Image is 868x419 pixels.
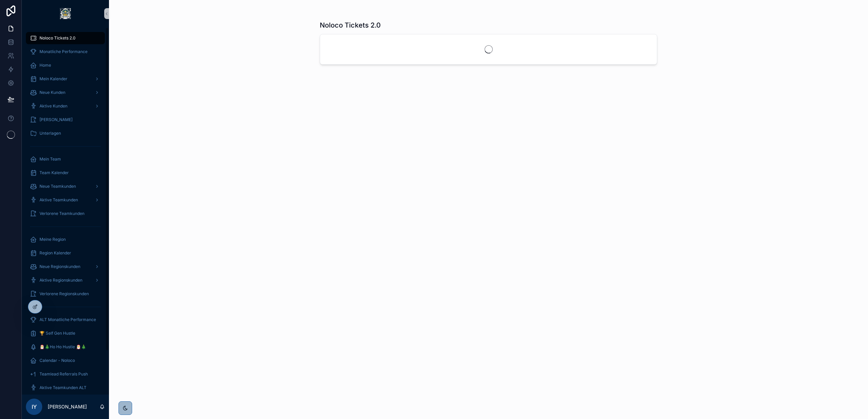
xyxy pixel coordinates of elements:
a: Neue Kunden [26,86,105,99]
a: Team Kalender [26,167,105,179]
a: Aktive Kunden [26,100,105,112]
a: ALT Monatliche Performance [26,314,105,326]
span: Home [40,63,51,68]
a: 🏆 Self Gen Hustle [26,327,105,339]
span: Aktive Regionskunden [40,278,82,283]
a: Aktive Teamkunden [26,194,105,206]
span: Neue Teamkunden [40,184,76,189]
a: Meine Region [26,233,105,246]
img: App logo [60,8,71,19]
span: Calendar - Noloco [40,358,75,363]
p: [PERSON_NAME] [48,403,87,410]
a: Mein Team [26,153,105,165]
span: IY [32,403,37,411]
span: Noloco Tickets 2.0 [40,35,76,41]
a: Verlorene Teamkunden [26,207,105,220]
span: Mein Kalender [40,76,67,82]
a: Aktive Regionskunden [26,274,105,286]
span: Meine Region [40,237,66,242]
a: 🎅🎄Ho Ho Hustle 🎅🎄 [26,341,105,353]
span: Aktive Teamkunden ALT [40,385,86,390]
span: Mein Team [40,156,61,162]
span: [PERSON_NAME] [40,117,73,122]
a: Region Kalender [26,247,105,259]
span: Aktive Kunden [40,103,67,109]
a: Mein Kalender [26,73,105,85]
span: 🏆 Self Gen Hustle [40,331,75,336]
h1: Noloco Tickets 2.0 [320,20,381,30]
span: Neue Regionskunden [40,264,80,269]
a: Home [26,59,105,71]
a: Calendar - Noloco [26,354,105,367]
a: Aktive Teamkunden ALT [26,382,105,394]
a: Neue Teamkunden [26,180,105,192]
a: Noloco Tickets 2.0 [26,32,105,44]
span: Neue Kunden [40,90,65,95]
a: Verlorene Regionskunden [26,288,105,300]
span: Unterlagen [40,131,61,136]
a: Monatliche Performance [26,46,105,58]
span: ALT Monatliche Performance [40,317,96,322]
span: Team Kalender [40,170,69,175]
span: Aktive Teamkunden [40,197,78,203]
span: Verlorene Regionskunden [40,291,89,297]
span: Teamlead Referrals Push [40,371,88,377]
span: Monatliche Performance [40,49,88,54]
span: Verlorene Teamkunden [40,211,84,216]
div: scrollable content [22,27,109,395]
span: Region Kalender [40,250,71,256]
a: Teamlead Referrals Push [26,368,105,380]
a: Unterlagen [26,127,105,139]
a: Neue Regionskunden [26,261,105,273]
a: [PERSON_NAME] [26,114,105,126]
span: 🎅🎄Ho Ho Hustle 🎅🎄 [40,344,86,350]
